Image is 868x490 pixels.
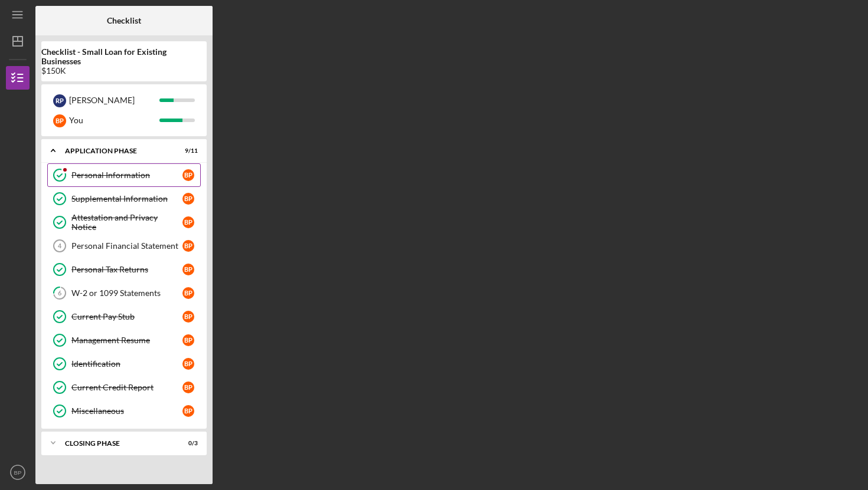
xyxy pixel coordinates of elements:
[65,440,168,447] div: Closing Phase
[71,170,182,180] div: Personal Information
[47,305,201,328] a: Current Pay StubBP
[182,358,194,370] div: B P
[182,216,194,228] div: B P
[6,461,30,484] button: BP
[71,359,182,369] div: Identification
[182,311,194,323] div: B P
[71,241,182,251] div: Personal Financial Statement
[58,242,62,249] tspan: 4
[47,281,201,305] a: 6W-2 or 1099 StatementsBP
[14,469,22,476] text: BP
[71,265,182,274] div: Personal Tax Returns
[182,169,194,181] div: B P
[71,383,182,392] div: Current Credit Report
[47,328,201,352] a: Management ResumeBP
[47,163,201,187] a: Personal InformationBP
[47,376,201,399] a: Current Credit ReportBP
[71,336,182,345] div: Management Resume
[47,399,201,423] a: MiscellaneousBP
[47,352,201,376] a: IdentificationBP
[71,312,182,321] div: Current Pay Stub
[182,240,194,252] div: B P
[182,334,194,346] div: B P
[53,94,66,107] div: R P
[47,234,201,258] a: 4Personal Financial StatementBP
[182,193,194,205] div: B P
[41,66,207,75] div: $150K
[69,110,159,130] div: You
[47,187,201,211] a: Supplemental InformationBP
[182,382,194,393] div: B P
[177,440,198,447] div: 0 / 3
[58,290,62,297] tspan: 6
[182,405,194,417] div: B P
[71,213,182,232] div: Attestation and Privacy Notice
[177,147,198,154] div: 9 / 11
[182,287,194,299] div: B P
[47,258,201,281] a: Personal Tax ReturnsBP
[71,406,182,416] div: Miscellaneous
[41,47,207,66] b: Checklist - Small Loan for Existing Businesses
[107,16,141,25] b: Checklist
[71,288,182,298] div: W-2 or 1099 Statements
[182,264,194,275] div: B P
[69,90,159,110] div: [PERSON_NAME]
[71,194,182,203] div: Supplemental Information
[47,211,201,234] a: Attestation and Privacy NoticeBP
[53,114,66,127] div: B P
[65,147,168,154] div: Application Phase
